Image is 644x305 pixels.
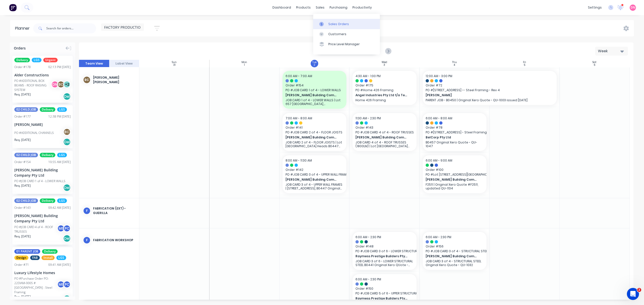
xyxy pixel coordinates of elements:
[63,93,71,100] div: Del
[294,4,313,11] div: products
[313,4,327,11] div: sales
[42,249,58,254] span: Delivery
[426,83,554,88] span: Order # 72
[14,72,71,78] div: Alder Constructions
[523,61,526,64] div: Fri
[14,225,59,234] div: PO #JOB CARD 4 of 4 - ROOF TRUSSES
[426,135,478,140] span: BelCorp Pty Ltd
[63,225,71,232] div: PC
[355,286,413,291] span: Order # 150
[355,83,413,88] span: Order # 175
[14,234,31,239] span: Req. [DATE]
[63,128,71,136] div: BC
[83,207,91,215] div: F
[314,64,315,66] div: 2
[173,64,176,66] div: 31
[355,116,381,120] span: 11:30 AM - 2:30 PM
[14,45,26,51] span: Orders
[286,93,338,97] span: [PERSON_NAME] Building Company Pty Ltd
[286,130,343,135] span: PO # JOB CARD 2 of 4 - FLOOR JOISTS
[46,23,96,33] input: Search for orders...
[312,61,316,64] div: Tue
[93,238,135,242] div: FABRICATION WORKSHOP
[286,98,343,106] p: JOB CARD 1 of 4 - LOWER WALLS | Lot 657 [GEOGRAPHIC_DATA], [GEOGRAPHIC_DATA]
[313,19,380,29] a: Sales Orders
[57,81,65,88] div: BC
[637,288,641,292] span: 2
[32,58,42,62] span: LGS
[14,249,40,254] span: 01 PARENT JOB
[270,4,294,11] a: dashboard
[286,168,343,172] span: Order # 142
[48,263,71,267] div: 09:41 AM [DATE]
[355,140,413,148] p: JOB CARD 4 of 4 - ROOF TRUSSES (1800LM) | Lot [GEOGRAPHIC_DATA] Heads, B0447 Original Xero Quote ...
[355,277,381,281] span: 6:00 AM - 2:30 PM
[63,235,71,242] div: Del
[383,64,385,66] div: 3
[14,276,59,294] div: PO #Purchase Order PO-22DIAM-0005 #[GEOGRAPHIC_DATA] - Steel Framing
[40,107,55,112] span: Delivery
[426,235,451,239] span: 6:00 AM - 2:30 PM
[63,184,71,191] div: Del
[48,206,71,210] div: 09:42 AM [DATE]
[355,259,413,267] p: JOB CARD 3 of 6 - LOWER STRUCTURAL STEEL B0441 Original Xero QUote - QU-0984
[14,213,71,224] div: [PERSON_NAME] Building Company Pty Ltd
[63,81,71,88] div: + 2
[355,291,413,296] span: PO # JOB CARD 5 of 6 - UPPER STRUCTURAL STEEL
[14,160,31,164] div: Order # 154
[286,172,343,177] span: PO # JOB CARD 3 of 4 - UPPER WALL FRAMES
[585,4,604,11] div: settings
[350,4,374,11] div: productivity
[63,295,71,302] div: Del
[355,249,413,253] span: PO # JOB CARD 3 of 6 - LOWER STRUCTURAL STEEL
[355,98,413,102] p: Home 426 Framing
[286,83,343,88] span: Order # 154
[14,183,31,188] span: Req. [DATE]
[244,64,245,66] div: 1
[598,48,621,54] div: Week
[426,244,484,249] span: Order # 156
[63,281,71,288] div: PC
[57,153,67,157] span: LGS
[14,263,29,267] div: Order # 71
[286,177,338,182] span: [PERSON_NAME] Building Company Pty Ltd
[426,172,484,177] span: PO # Lot [STREET_ADDRESS][GEOGRAPHIC_DATA] - Structural Steel Supply
[454,64,455,66] div: 4
[14,122,71,127] div: [PERSON_NAME]
[48,160,71,164] div: 10:55 AM [DATE]
[355,244,413,249] span: Order # 148
[286,88,343,92] span: PO # JOB CARD 1 of 4 - LOWER WALLS
[14,256,28,260] span: Design
[355,130,413,135] span: PO # JOB CARD 4 of 4 - ROOF TRUSSES
[328,22,349,26] div: Sales Orders
[57,225,65,232] div: ME
[40,198,55,203] span: Delivery
[426,140,484,148] p: B0457 Original Xero Quote - QU-1047
[15,25,32,31] div: Planner
[172,61,177,64] div: Sun
[30,256,40,260] span: FAB
[355,93,408,97] span: Angel Industries Pty Ltd t/a Teeny Tiny Homes
[426,98,554,102] p: PARENT JOB - B0450 | Original Xero Quote - QU-1003 issued [DATE]
[14,179,65,183] div: PO #JOB CARD 1 of 4 - LOWER WALLS
[382,61,387,64] div: Wed
[14,131,54,135] div: PO #ADDITIONAL CHANNELS
[286,74,312,78] span: 6:00 AM - 7:00 AM
[426,259,484,267] p: JOB CARD 3 of 4 - STRUCTURAL STEEL Original Xero Quote - QU-1032
[355,254,408,259] span: Raymess Prestige Builders Pty Ltd
[594,64,595,66] div: 6
[57,281,65,288] div: ME
[14,114,31,119] div: Order # 177
[286,183,343,190] p: JOB CARD 3 of 4 - UPPER WALL FRAMES | [STREET_ADDRESS], B0447 Original Xero Quote - QU-1009
[452,61,457,64] div: Thu
[426,93,541,97] span: [PERSON_NAME]
[14,107,38,112] span: 02 CHILD JOB
[426,88,554,92] span: PO # [STREET_ADDRESS] -- Steel Framing - Rev 4
[426,249,484,253] span: PO # JOB CARD 3 of 4 - STRUCTURAL STEEL
[313,29,380,39] a: Customers
[40,153,55,157] span: Delivery
[631,5,635,10] span: DN
[109,60,139,67] button: Label View
[328,32,346,36] div: Customers
[43,58,58,62] span: Urgent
